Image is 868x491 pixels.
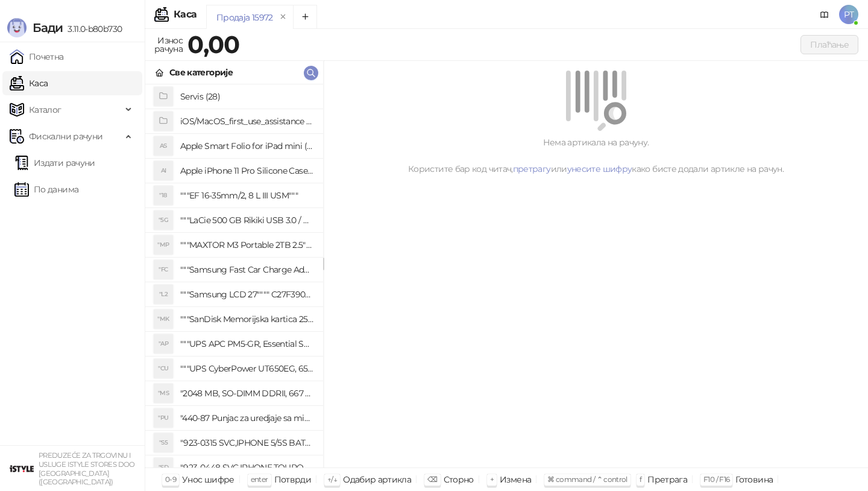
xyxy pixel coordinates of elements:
[343,472,411,487] div: Одабир артикла
[29,124,102,148] span: Фискални рачуни
[338,136,854,176] div: Нема артикала на рачуну. Користите бар код читач, или како бисте додали артикле на рачун.
[839,5,858,24] span: PT
[10,71,48,95] a: Каса
[500,472,531,487] div: Измена
[154,285,173,304] div: "L2
[180,359,313,378] h4: """UPS CyberPower UT650EG, 650VA/360W , line-int., s_uko, desktop"""
[180,161,313,180] h4: Apple iPhone 11 Pro Silicone Case - Black
[647,472,687,487] div: Претрага
[154,260,173,279] div: "FC
[216,11,273,24] div: Продаја 15972
[154,136,173,156] div: AS
[10,457,34,481] img: 64x64-companyLogo-77b92cf4-9946-4f36-9751-bf7bb5fd2c7d.png
[169,66,233,79] div: Све категорије
[180,235,313,255] h4: """MAXTOR M3 Portable 2TB 2.5"""" crni eksterni hard disk HX-M201TCB/GM"""
[180,285,313,304] h4: """Samsung LCD 27"""" C27F390FHUXEN"""
[180,433,313,452] h4: "923-0315 SVC,IPHONE 5/5S BATTERY REMOVAL TRAY Držač za iPhone sa kojim se otvara display
[180,186,313,205] h4: """EF 16-35mm/2, 8 L III USM"""
[444,472,474,487] div: Сторно
[567,163,632,174] a: унесите шифру
[154,458,173,477] div: "SD
[293,5,317,29] button: Add tab
[703,475,729,484] span: F10 / F16
[815,5,834,24] a: Документација
[180,260,313,279] h4: """Samsung Fast Car Charge Adapter, brzi auto punja_, boja crna"""
[427,475,437,484] span: ⌫
[154,235,173,255] div: "MP
[154,334,173,353] div: "AP
[182,472,234,487] div: Унос шифре
[10,45,64,69] a: Почетна
[154,211,173,230] div: "5G
[180,309,313,329] h4: """SanDisk Memorijska kartica 256GB microSDXC sa SD adapterom SDSQXA1-256G-GN6MA - Extreme PLUS, ...
[180,211,313,230] h4: """LaCie 500 GB Rikiki USB 3.0 / Ultra Compact & Resistant aluminum / USB 3.0 / 2.5"""""""
[490,475,494,484] span: +
[63,24,122,34] span: 3.11.0-b80b730
[180,136,313,156] h4: Apple Smart Folio for iPad mini (A17 Pro) - Sage
[154,186,173,205] div: "18
[154,433,173,452] div: "S5
[165,475,176,484] span: 0-9
[180,112,313,131] h4: iOS/MacOS_first_use_assistance (4)
[180,408,313,428] h4: "440-87 Punjac za uredjaje sa micro USB portom 4/1, Stand."
[513,163,551,174] a: претрагу
[174,10,197,19] div: Каса
[735,472,773,487] div: Готовина
[251,475,268,484] span: enter
[145,84,323,467] div: grid
[275,12,291,22] button: remove
[7,18,27,37] img: Logo
[154,359,173,378] div: "CU
[33,21,63,35] span: Бади
[154,309,173,329] div: "MK
[800,35,858,54] button: Плаћање
[327,475,337,484] span: ↑/↓
[180,87,313,106] h4: Servis (28)
[14,177,78,201] a: По данима
[39,451,135,486] small: PREDUZEĆE ZA TRGOVINU I USLUGE ISTYLE STORES DOO [GEOGRAPHIC_DATA] ([GEOGRAPHIC_DATA])
[154,408,173,428] div: "PU
[640,475,641,484] span: f
[152,33,185,57] div: Износ рачуна
[274,472,312,487] div: Потврди
[154,161,173,180] div: AI
[180,458,313,477] h4: "923-0448 SVC,IPHONE,TOURQUE DRIVER KIT .65KGF- CM Šrafciger "
[547,475,627,484] span: ⌘ command / ⌃ control
[187,30,239,59] strong: 0,00
[14,151,95,175] a: Издати рачуни
[29,98,61,122] span: Каталог
[154,384,173,403] div: "MS
[180,384,313,403] h4: "2048 MB, SO-DIMM DDRII, 667 MHz, Napajanje 1,8 0,1 V, Latencija CL5"
[180,334,313,353] h4: """UPS APC PM5-GR, Essential Surge Arrest,5 utic_nica"""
